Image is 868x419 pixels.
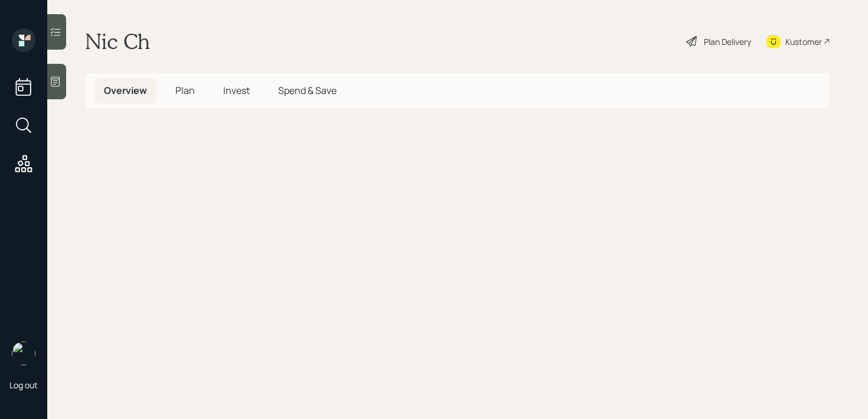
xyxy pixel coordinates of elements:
img: retirable_logo.png [12,342,35,365]
div: Plan Delivery [704,35,751,48]
span: Spend & Save [278,84,337,97]
h1: Nic Ch [85,28,150,54]
span: Overview [104,84,147,97]
span: Invest [223,84,250,97]
span: Plan [175,84,195,97]
div: Log out [9,379,38,391]
div: Kustomer [785,35,822,48]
